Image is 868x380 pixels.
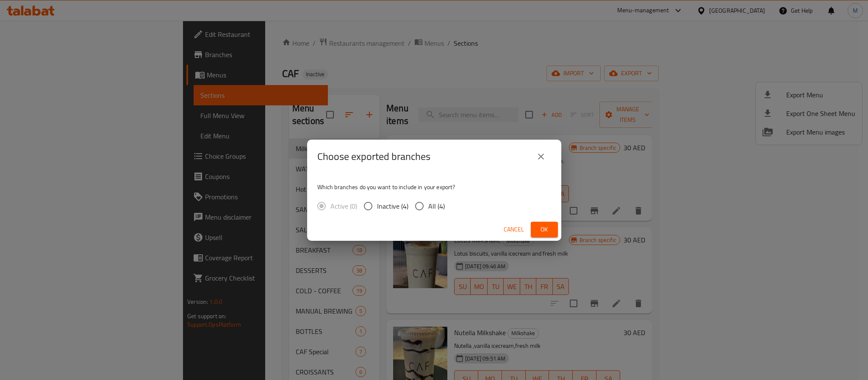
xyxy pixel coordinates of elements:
[504,224,524,235] span: Cancel
[538,224,551,235] span: Ok
[330,201,357,211] span: Active (0)
[317,183,551,191] p: Which branches do you want to include in your export?
[317,150,430,163] h2: Choose exported branches
[531,146,551,167] button: close
[500,222,527,237] button: Cancel
[428,201,445,211] span: All (4)
[377,201,408,211] span: Inactive (4)
[531,222,558,237] button: Ok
